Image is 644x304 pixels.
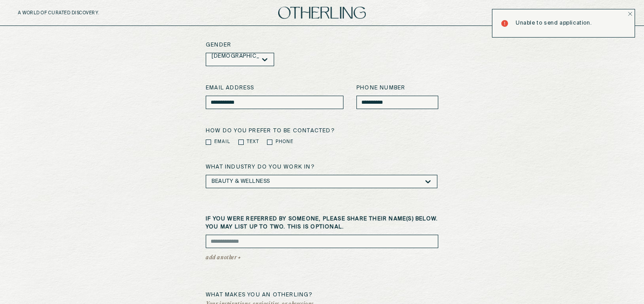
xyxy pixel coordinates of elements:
[516,20,592,26] p: Unable to send application.
[206,41,438,49] label: Gender
[278,7,366,19] img: logo
[356,84,438,92] label: Phone number
[18,10,138,16] h5: A WORLD OF CURATED DISCOVERY.
[206,127,438,135] label: How do you prefer to be contacted?
[212,178,270,185] div: Beauty & Wellness
[275,139,293,145] label: Phone
[206,252,241,264] button: add another +
[212,53,259,59] div: [DEMOGRAPHIC_DATA]
[214,139,230,145] label: Email
[247,139,259,145] label: Text
[206,163,438,171] label: What industry do you work in?
[206,291,438,299] label: What makes you an otherling?
[206,215,438,231] label: If you were referred by someone, please share their name(s) below. You may list up to two. This i...
[206,84,343,92] label: Email address
[271,178,273,185] input: industry-dropdown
